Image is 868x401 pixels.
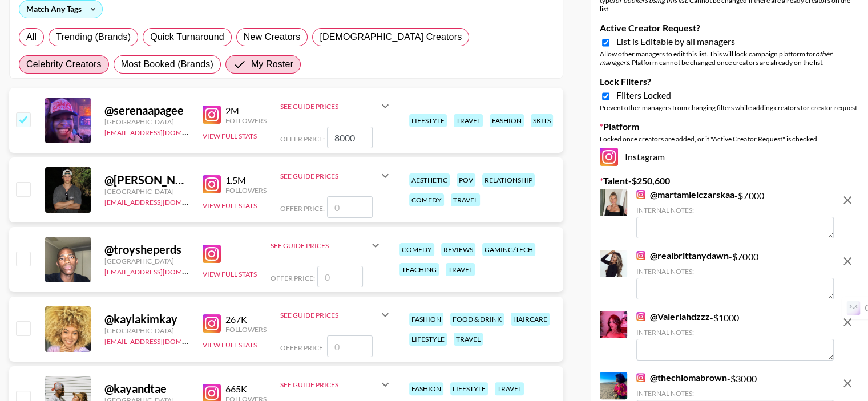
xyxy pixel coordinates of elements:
button: View Full Stats [203,132,257,140]
img: Instagram [203,245,221,263]
label: Active Creator Request? [600,22,859,34]
div: Locked once creators are added, or if "Active Creator Request" is checked. [600,135,859,143]
div: See Guide Prices [280,301,392,329]
div: @ serenaapagee [104,103,189,118]
div: travel [495,382,524,395]
a: [EMAIL_ADDRESS][DOMAIN_NAME] [104,265,219,276]
img: Instagram [636,312,645,321]
span: All [26,30,37,44]
div: travel [451,193,480,206]
a: [EMAIL_ADDRESS][DOMAIN_NAME] [104,126,219,137]
img: Instagram [636,373,645,382]
img: Instagram [636,251,645,260]
div: Internal Notes: [636,267,834,276]
div: comedy [409,193,444,206]
img: Instagram [203,314,221,333]
button: remove [836,372,859,395]
div: [GEOGRAPHIC_DATA] [104,187,189,196]
div: @ kaylakimkay [104,312,189,326]
input: 0 [327,196,373,218]
span: List is Editable by all managers [616,36,735,47]
a: [EMAIL_ADDRESS][DOMAIN_NAME] [104,335,219,346]
div: @ troysheperds [104,242,189,257]
span: Quick Turnaround [150,30,224,44]
div: Internal Notes: [636,206,834,214]
button: remove [836,189,859,212]
button: remove [836,250,859,273]
input: 0 [317,266,363,287]
div: @ [PERSON_NAME].dezz [104,173,189,187]
div: See Guide Prices [280,162,392,189]
span: [DEMOGRAPHIC_DATA] Creators [320,30,462,44]
div: 267K [225,314,267,325]
div: travel [454,333,483,346]
div: fashion [409,382,443,395]
button: View Full Stats [203,341,257,349]
div: See Guide Prices [280,172,378,180]
label: Talent - $ 250,600 [600,175,859,187]
div: reviews [441,243,475,256]
div: Prevent other managers from changing filters while adding creators for creator request. [600,103,859,112]
div: [GEOGRAPHIC_DATA] [104,326,189,335]
div: See Guide Prices [280,311,378,319]
img: Instagram [600,148,618,166]
div: comedy [399,243,434,256]
span: Most Booked (Brands) [121,58,213,71]
div: food & drink [450,313,504,326]
img: Instagram [203,106,221,124]
a: @Valeriahdzzz [636,311,710,322]
div: lifestyle [409,114,447,127]
div: Internal Notes: [636,389,834,398]
button: View Full Stats [203,201,257,210]
div: Internal Notes: [636,328,834,337]
img: Instagram [636,190,645,199]
div: 1.5M [225,175,267,186]
div: See Guide Prices [280,102,378,111]
div: travel [454,114,483,127]
div: [GEOGRAPHIC_DATA] [104,118,189,126]
div: See Guide Prices [280,371,392,398]
span: Offer Price: [271,274,315,282]
span: New Creators [244,30,301,44]
div: See Guide Prices [280,92,392,120]
img: Instagram [203,175,221,193]
div: 665K [225,383,267,395]
span: Trending (Brands) [56,30,131,44]
label: Lock Filters? [600,76,859,87]
div: lifestyle [409,333,447,346]
div: Followers [225,116,267,125]
em: other managers [600,50,831,67]
span: Celebrity Creators [26,58,102,71]
div: See Guide Prices [271,232,382,259]
div: - $ 7000 [636,250,834,299]
div: Followers [225,186,267,195]
div: gaming/tech [482,243,535,256]
div: teaching [399,263,439,276]
div: haircare [511,313,550,326]
div: Instagram [600,148,859,166]
span: Offer Price: [280,204,325,213]
div: - $ 7000 [636,189,834,238]
button: remove [836,311,859,334]
div: pov [457,173,475,187]
span: Offer Price: [280,135,325,143]
button: View Full Stats [203,270,257,278]
div: lifestyle [450,382,488,395]
a: [EMAIL_ADDRESS][DOMAIN_NAME] [104,196,219,206]
a: @realbrittanydawn [636,250,729,261]
div: Followers [225,325,267,334]
a: @martamielczarskaa [636,189,734,200]
div: Allow other managers to edit this list. This will lock campaign platform for . Platform cannot be... [600,50,859,67]
div: Match Any Tags [19,1,102,18]
div: relationship [482,173,535,187]
div: @ kayandtae [104,382,189,396]
div: See Guide Prices [280,380,378,389]
span: Offer Price: [280,343,325,352]
div: 2M [225,105,267,116]
div: - $ 1000 [636,311,834,361]
div: travel [446,263,475,276]
div: fashion [490,114,524,127]
div: fashion [409,313,443,326]
div: aesthetic [409,173,450,187]
input: 0 [327,127,373,148]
